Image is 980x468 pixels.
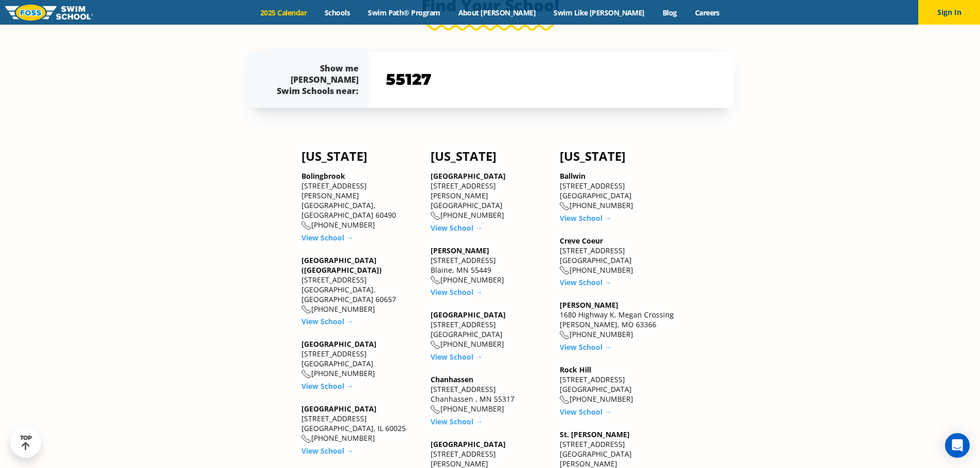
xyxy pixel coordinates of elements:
[301,339,420,379] div: [STREET_ADDRESS] [GEOGRAPHIC_DATA] [PHONE_NUMBER]
[359,8,449,17] a: Swim Path® Program
[560,300,679,340] div: 1680 Highway K, Megan Crossing [PERSON_NAME], MO 63366 [PHONE_NUMBER]
[301,149,420,163] h4: [US_STATE]
[560,213,612,223] a: View School →
[383,65,719,95] input: YOUR ZIP CODE
[431,246,489,255] a: [PERSON_NAME]
[560,396,569,404] img: location-phone-o-icon.svg
[431,375,473,384] a: Chanhassen
[431,171,506,181] a: [GEOGRAPHIC_DATA]
[560,277,612,287] a: View School →
[431,417,483,426] a: View School →
[268,63,359,97] div: Show me [PERSON_NAME] Swim Schools near:
[301,381,353,391] a: View School →
[449,8,545,17] a: About [PERSON_NAME]
[560,202,569,211] img: location-phone-o-icon.svg
[431,149,549,163] h4: [US_STATE]
[560,407,612,417] a: View School →
[560,342,612,352] a: View School →
[560,236,679,275] div: [STREET_ADDRESS] [GEOGRAPHIC_DATA] [PHONE_NUMBER]
[431,352,483,362] a: View School →
[252,8,316,17] a: 2025 Calendar
[431,310,549,349] div: [STREET_ADDRESS] [GEOGRAPHIC_DATA] [PHONE_NUMBER]
[301,370,311,379] img: location-phone-o-icon.svg
[301,339,377,349] a: [GEOGRAPHIC_DATA]
[431,223,483,233] a: View School →
[560,266,569,275] img: location-phone-o-icon.svg
[560,365,679,404] div: [STREET_ADDRESS] [GEOGRAPHIC_DATA] [PHONE_NUMBER]
[560,300,618,310] a: [PERSON_NAME]
[431,310,506,320] a: [GEOGRAPHIC_DATA]
[301,255,382,275] a: [GEOGRAPHIC_DATA] ([GEOGRAPHIC_DATA])
[431,246,549,285] div: [STREET_ADDRESS] Blaine, MN 55449 [PHONE_NUMBER]
[301,171,420,230] div: [STREET_ADDRESS][PERSON_NAME] [GEOGRAPHIC_DATA], [GEOGRAPHIC_DATA] 60490 [PHONE_NUMBER]
[431,171,549,220] div: [STREET_ADDRESS][PERSON_NAME] [GEOGRAPHIC_DATA] [PHONE_NUMBER]
[301,171,345,181] a: Bolingbrook
[431,405,440,414] img: location-phone-o-icon.svg
[560,429,630,439] a: St. [PERSON_NAME]
[560,236,603,246] a: Creve Coeur
[301,446,353,456] a: View School →
[560,331,569,340] img: location-phone-o-icon.svg
[301,435,311,443] img: location-phone-o-icon.svg
[301,255,420,314] div: [STREET_ADDRESS] [GEOGRAPHIC_DATA], [GEOGRAPHIC_DATA] 60657 [PHONE_NUMBER]
[945,433,970,458] div: Open Intercom Messenger
[301,404,377,414] a: [GEOGRAPHIC_DATA]
[301,404,420,443] div: [STREET_ADDRESS] [GEOGRAPHIC_DATA], IL 60025 [PHONE_NUMBER]
[431,276,440,285] img: location-phone-o-icon.svg
[686,8,728,17] a: Careers
[560,171,585,181] a: Ballwin
[301,316,353,326] a: View School →
[560,149,679,163] h4: [US_STATE]
[431,439,506,449] a: [GEOGRAPHIC_DATA]
[431,375,549,414] div: [STREET_ADDRESS] Chanhassen , MN 55317 [PHONE_NUMBER]
[20,435,32,451] div: TOP
[5,5,93,21] img: FOSS Swim School Logo
[301,221,311,230] img: location-phone-o-icon.svg
[301,233,353,242] a: View School →
[301,305,311,314] img: location-phone-o-icon.svg
[431,212,440,220] img: location-phone-o-icon.svg
[431,341,440,349] img: location-phone-o-icon.svg
[545,8,654,17] a: Swim Like [PERSON_NAME]
[431,287,483,297] a: View School →
[653,8,686,17] a: Blog
[560,365,591,375] a: Rock Hill
[560,171,679,211] div: [STREET_ADDRESS] [GEOGRAPHIC_DATA] [PHONE_NUMBER]
[316,8,359,17] a: Schools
